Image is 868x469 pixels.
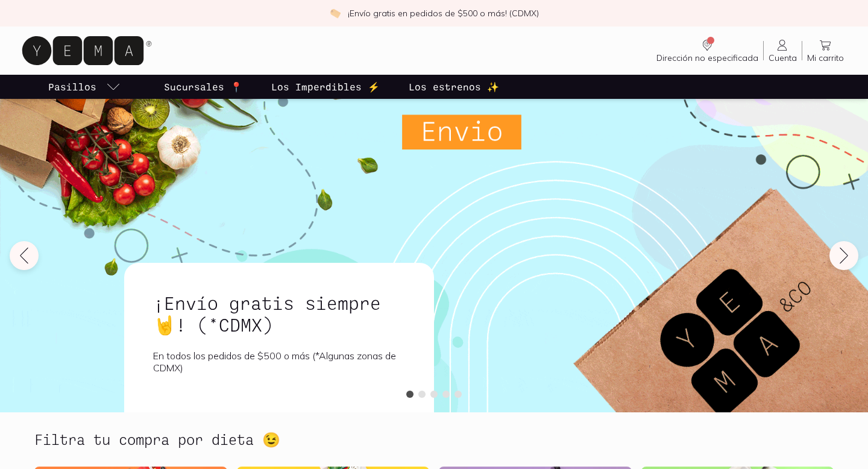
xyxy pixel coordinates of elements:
a: Sucursales 📍 [162,75,245,99]
h2: Filtra tu compra por dieta 😉 [34,432,280,447]
a: Cuenta [764,38,802,63]
span: Mi carrito [807,52,844,63]
h1: ¡Envío gratis siempre🤘! (*CDMX) [153,292,405,335]
a: Los estrenos ✨ [406,75,502,99]
p: En todos los pedidos de $500 o más (*Algunas zonas de CDMX) [153,350,405,374]
a: Los Imperdibles ⚡️ [269,75,382,99]
p: Los Imperdibles ⚡️ [271,80,380,94]
span: Dirección no especificada [656,52,758,63]
p: Los estrenos ✨ [409,80,499,94]
a: Dirección no especificada [652,38,763,63]
span: Cuenta [769,52,797,63]
p: Pasillos [48,80,96,94]
a: pasillo-todos-link [46,75,123,99]
p: ¡Envío gratis en pedidos de $500 o más! (CDMX) [348,7,539,19]
p: Sucursales 📍 [164,80,242,94]
a: Mi carrito [802,38,849,63]
img: check [330,8,341,19]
